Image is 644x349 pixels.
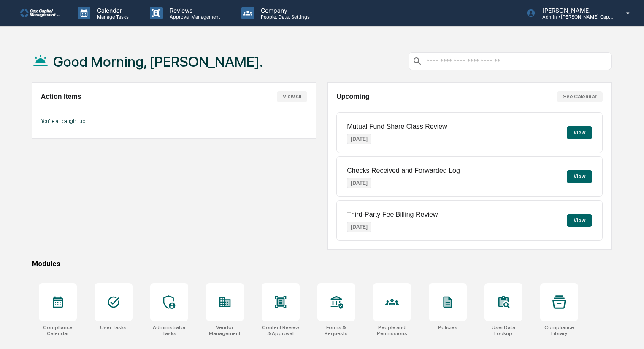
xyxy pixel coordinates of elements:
div: Policies [438,324,457,330]
div: Content Review & Approval [262,324,300,336]
img: logo [20,9,61,17]
button: See Calendar [557,91,603,102]
p: Company [254,7,314,14]
button: View [567,170,592,183]
h2: Upcoming [336,93,369,101]
h1: Good Morning, [PERSON_NAME]. [53,53,263,70]
button: View All [277,91,307,102]
div: User Tasks [100,324,127,330]
p: [DATE] [347,178,371,188]
p: [PERSON_NAME] [536,7,614,14]
p: [DATE] [347,134,371,144]
div: Compliance Calendar [39,324,77,336]
div: User Data Lookup [484,324,522,336]
div: Vendor Management [206,324,244,336]
p: [DATE] [347,222,371,232]
div: Forms & Requests [317,324,355,336]
h2: Action Items [41,93,81,101]
p: You're all caught up! [41,118,307,124]
p: Admin • [PERSON_NAME] Capital [536,14,614,20]
div: Administrator Tasks [150,324,188,336]
p: Calendar [90,7,133,14]
button: View [567,214,592,227]
p: Approval Management [163,14,225,20]
div: Modules [32,260,612,268]
div: Compliance Library [540,324,578,336]
p: Checks Received and Forwarded Log [347,167,460,174]
p: Reviews [163,7,225,14]
div: People and Permissions [373,324,411,336]
p: Manage Tasks [90,14,133,20]
p: Mutual Fund Share Class Review [347,123,447,131]
p: People, Data, Settings [254,14,314,20]
p: Third-Party Fee Billing Review [347,211,438,218]
button: View [567,126,592,139]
